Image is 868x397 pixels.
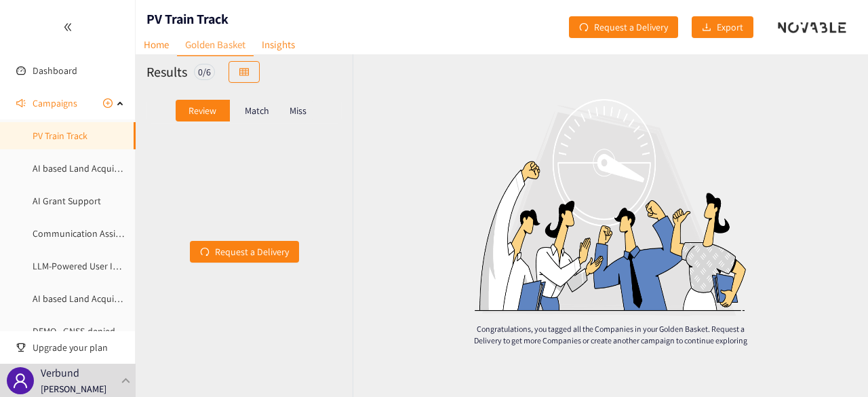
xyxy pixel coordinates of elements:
[200,247,210,258] span: redo
[245,105,269,116] p: Match
[290,105,307,116] p: Miss
[189,105,216,116] p: Review
[33,334,125,361] span: Upgrade your plan
[33,260,178,272] a: LLM-Powered User Interaction Layer
[594,20,668,35] span: Request a Delivery
[41,364,79,381] p: Verbund
[33,325,138,337] a: DEMO - GNSS-denied flight
[103,98,113,108] span: plus-circle
[33,227,136,240] a: Communication Assistant
[464,323,757,346] p: Congratulations, you tagged all the Companies in your Golden Basket. Request a Delivery to get mo...
[146,10,229,29] h1: PV Train Track
[579,22,589,33] span: redo
[33,162,247,174] a: AI based Land Acquisition - Stakeholdermanagement
[800,332,868,397] div: Chat-Widget
[229,61,260,83] button: table
[717,20,743,35] span: Export
[136,34,177,55] a: Home
[33,64,77,77] a: Dashboard
[16,343,26,352] span: trophy
[692,16,753,38] button: downloadExport
[177,34,254,56] a: Golden Basket
[569,16,678,38] button: redoRequest a Delivery
[63,22,73,32] span: double-left
[800,332,868,397] iframe: Chat Widget
[41,381,106,396] p: [PERSON_NAME]
[33,195,101,207] a: AI Grant Support
[33,90,77,117] span: Campaigns
[190,241,299,263] button: redoRequest a Delivery
[702,22,711,33] span: download
[33,130,87,142] a: PV Train Track
[215,244,289,259] span: Request a Delivery
[239,67,249,78] span: table
[194,64,215,80] div: 0 / 6
[16,98,26,108] span: sound
[254,34,303,55] a: Insights
[146,62,187,81] h2: Results
[12,373,28,389] span: user
[33,292,136,305] a: AI based Land Acquisition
